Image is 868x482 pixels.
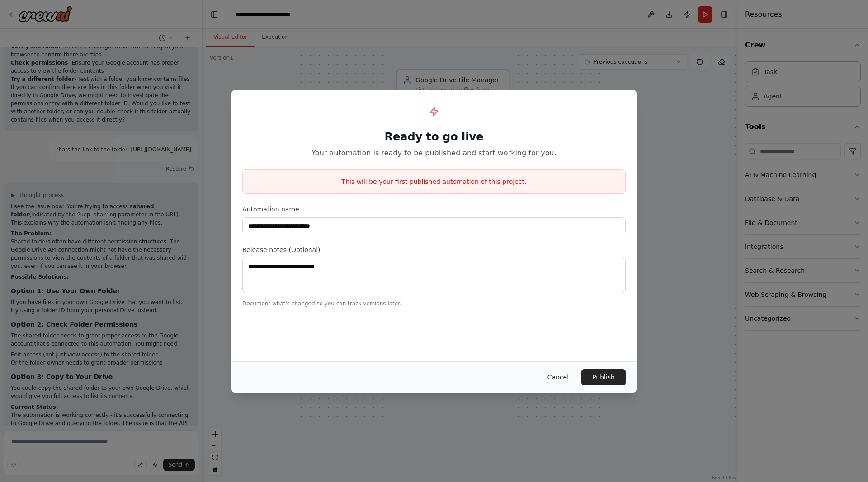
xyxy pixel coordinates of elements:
button: Cancel [540,369,576,385]
label: Automation name [242,205,626,214]
p: Your automation is ready to be published and start working for you. [242,148,626,159]
h1: Ready to go live [242,130,626,144]
button: Publish [581,369,626,385]
label: Release notes (Optional) [242,245,626,254]
p: This will be your first published automation of this project. [243,177,625,186]
p: Document what's changed so you can track versions later. [242,300,626,307]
